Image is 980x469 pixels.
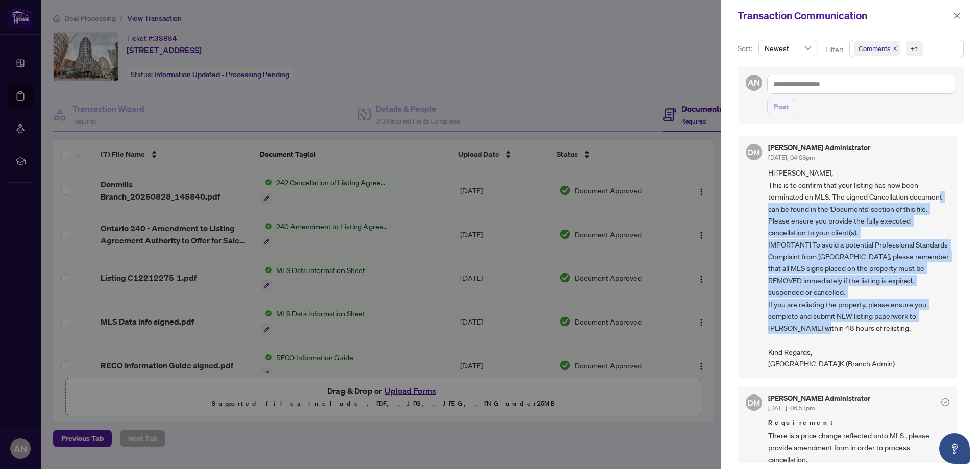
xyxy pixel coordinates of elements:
[768,144,870,151] h5: [PERSON_NAME] Administrator
[953,12,961,19] span: close
[768,417,949,428] span: Requirement
[768,404,815,412] span: [DATE], 06:51pm
[748,76,760,89] span: AN
[767,98,795,115] button: Post
[765,40,811,56] span: Newest
[939,433,970,464] button: Open asap
[854,41,900,56] span: Comments
[911,43,919,54] div: +1
[768,394,870,402] h5: [PERSON_NAME] Administrator
[941,398,949,406] span: check-circle
[738,43,754,54] p: Sort:
[768,167,949,369] span: Hi [PERSON_NAME], This is to confirm that your listing has now been terminated on MLS. The signed...
[859,43,890,54] span: Comments
[738,8,950,23] div: Transaction Communication
[768,154,815,161] span: [DATE], 04:08pm
[748,146,760,158] span: DM
[892,46,897,51] span: close
[748,397,760,409] span: DM
[825,44,845,55] p: Filter:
